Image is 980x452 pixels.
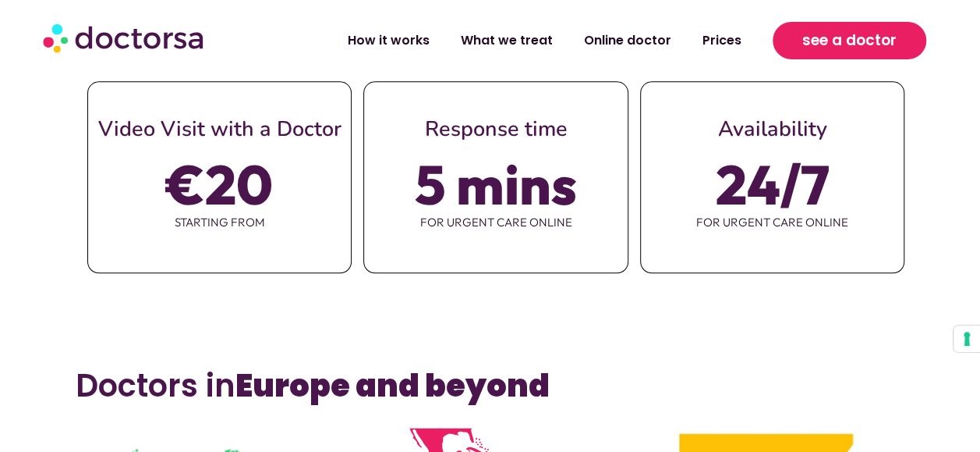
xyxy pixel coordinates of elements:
[717,115,826,144] span: Availability
[166,162,273,206] span: €20
[88,206,351,239] span: starting from
[687,23,757,59] a: Prices
[332,23,445,59] a: How it works
[715,162,829,206] span: 24/7
[445,23,568,59] a: What we treat
[235,364,550,408] b: Europe and beyond
[773,22,926,59] a: see a doctor
[76,367,904,404] h3: Doctors in
[568,23,687,59] a: Online doctor
[953,326,980,352] button: Your consent preferences for tracking technologies
[364,206,627,239] span: for urgent care online
[264,23,757,59] nav: Menu
[802,28,897,53] span: see a doctor
[98,115,341,144] span: Video Visit with a Doctor
[415,162,577,206] span: 5 mins
[641,206,904,239] span: for urgent care online
[424,115,567,144] span: Response time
